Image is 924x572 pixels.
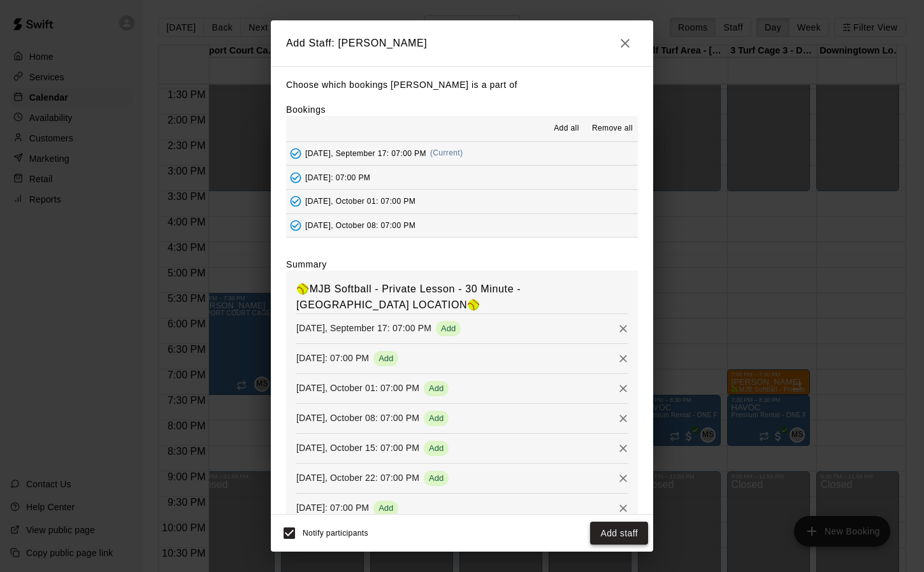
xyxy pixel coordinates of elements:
[373,354,398,363] span: Add
[424,473,449,483] span: Add
[614,409,633,428] button: Remove
[436,324,461,333] span: Add
[373,503,398,513] span: Add
[587,118,638,139] button: Remove all
[286,216,305,235] button: Added - Collect Payment
[286,166,638,189] button: Added - Collect Payment[DATE]: 07:00 PM
[305,173,370,182] span: [DATE]: 07:00 PM
[296,352,369,364] p: [DATE]: 07:00 PM
[614,439,633,458] button: Remove
[305,148,426,157] span: [DATE], September 17: 07:00 PM
[424,443,449,453] span: Add
[286,190,638,213] button: Added - Collect Payment[DATE], October 01: 07:00 PM
[296,411,419,424] p: [DATE], October 08: 07:00 PM
[286,214,638,238] button: Added - Collect Payment[DATE], October 08: 07:00 PM
[296,281,628,313] h6: 🥎MJB Softball - Private Lesson - 30 Minute - [GEOGRAPHIC_DATA] LOCATION🥎
[303,529,368,538] span: Notify participants
[546,118,587,139] button: Add all
[296,471,419,484] p: [DATE], October 22: 07:00 PM
[296,501,369,514] p: [DATE]: 07:00 PM
[614,379,633,398] button: Remove
[286,144,305,163] button: Added - Collect Payment
[305,197,415,206] span: [DATE], October 01: 07:00 PM
[424,383,449,393] span: Add
[430,148,463,157] span: (Current)
[286,168,305,187] button: Added - Collect Payment
[286,77,638,93] p: Choose which bookings [PERSON_NAME] is a part of
[286,192,305,211] button: Added - Collect Payment
[424,413,449,423] span: Add
[614,319,633,338] button: Remove
[296,382,419,394] p: [DATE], October 01: 07:00 PM
[590,522,648,545] button: Add staff
[286,104,326,115] label: Bookings
[286,142,638,166] button: Added - Collect Payment[DATE], September 17: 07:00 PM(Current)
[554,122,579,135] span: Add all
[592,122,633,135] span: Remove all
[614,499,633,518] button: Remove
[296,441,419,454] p: [DATE], October 15: 07:00 PM
[296,322,431,334] p: [DATE], September 17: 07:00 PM
[286,258,327,271] label: Summary
[271,20,653,66] h2: Add Staff: [PERSON_NAME]
[614,349,633,368] button: Remove
[305,220,415,229] span: [DATE], October 08: 07:00 PM
[614,469,633,488] button: Remove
